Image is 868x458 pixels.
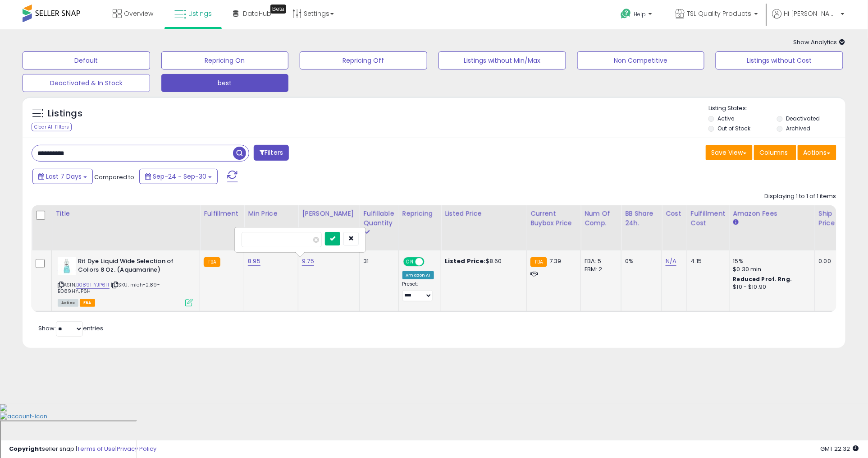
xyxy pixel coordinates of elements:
[161,51,289,69] button: Repricing On
[733,257,808,265] div: 15%
[76,281,110,289] a: B089HYJP6H
[80,299,95,307] span: FBA
[585,257,614,265] div: FBA: 5
[404,258,416,266] span: ON
[58,281,160,295] span: | SKU: mich-2.89-B089HYJP6H
[687,9,752,18] span: TSL Quality Products
[445,257,520,265] div: $8.60
[204,209,240,218] div: Fulfillment
[798,145,836,160] button: Actions
[666,257,676,266] a: N/A
[760,148,788,157] span: Columns
[439,51,566,69] button: Listings without Min/Max
[32,123,72,131] div: Clear All Filters
[786,115,820,122] label: Deactivated
[302,257,314,266] a: 9.75
[733,283,808,291] div: $10 - $10.90
[625,209,658,228] div: BB Share 24h.
[402,271,434,279] div: Amazon AI
[733,275,792,283] b: Reduced Prof. Rng.
[78,257,187,276] b: Rit Dye Liquid Wide Selection of Colors 8 Oz. (Aquamarine)
[423,258,437,266] span: OFF
[153,172,206,181] span: Sep-24 - Sep-30
[270,5,286,14] div: Tooltip anchor
[55,209,196,218] div: Title
[32,169,93,184] button: Last 7 Days
[718,125,751,132] label: Out of Stock
[577,51,705,69] button: Non Competitive
[733,265,808,273] div: $0.30 min
[58,257,193,305] div: ASIN:
[243,9,271,18] span: DataHub
[530,209,577,228] div: Current Buybox Price
[613,1,661,29] a: Help
[58,257,76,275] img: 31tz90Sq80L._SL40_.jpg
[363,257,391,265] div: 31
[445,257,486,265] b: Listed Price:
[765,192,836,201] div: Displaying 1 to 1 of 1 items
[248,257,260,266] a: 8.95
[248,209,294,218] div: Min Price
[139,169,218,184] button: Sep-24 - Sep-30
[585,265,614,273] div: FBM: 2
[634,10,646,18] span: Help
[784,9,838,18] span: Hi [PERSON_NAME]
[585,209,617,228] div: Num of Comp.
[254,145,289,161] button: Filters
[666,209,683,218] div: Cost
[302,209,356,218] div: [PERSON_NAME]
[819,209,837,228] div: Ship Price
[708,104,845,113] p: Listing States:
[530,257,547,267] small: FBA
[625,257,655,265] div: 0%
[786,125,810,132] label: Archived
[819,257,834,265] div: 0.00
[620,8,631,19] i: Get Help
[402,281,434,301] div: Preset:
[716,51,843,69] button: Listings without Cost
[161,74,289,92] button: best
[23,74,150,92] button: Deactivated & In Stock
[188,9,212,18] span: Listings
[794,38,845,46] span: Show Analytics
[549,257,562,265] span: 7.39
[733,209,811,218] div: Amazon Fees
[402,209,437,218] div: Repricing
[706,145,753,160] button: Save View
[363,209,394,228] div: Fulfillable Quantity
[58,299,78,307] span: All listings currently available for purchase on Amazon
[124,9,153,18] span: Overview
[46,172,82,181] span: Last 7 Days
[23,51,150,69] button: Default
[204,257,220,267] small: FBA
[48,107,82,120] h5: Listings
[691,209,726,228] div: Fulfillment Cost
[718,115,735,122] label: Active
[733,218,739,227] small: Amazon Fees.
[691,257,722,265] div: 4.15
[445,209,523,218] div: Listed Price
[772,9,845,29] a: Hi [PERSON_NAME]
[38,324,103,333] span: Show: entries
[300,51,427,69] button: Repricing Off
[754,145,796,160] button: Columns
[94,173,136,181] span: Compared to:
